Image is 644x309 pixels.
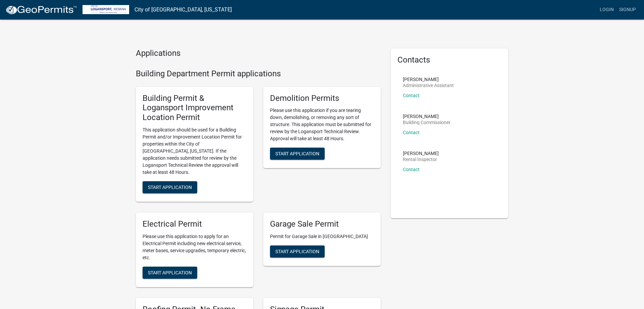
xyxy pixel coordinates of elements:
[270,148,325,160] button: Start Application
[597,3,616,16] a: Login
[143,233,247,261] p: Please use this application to apply for an Electrical Permit including new electrical service, m...
[135,4,232,15] a: City of [GEOGRAPHIC_DATA], [US_STATE]
[616,3,639,16] a: Signup
[403,93,420,98] a: Contact
[148,184,192,190] span: Start Application
[403,167,420,172] a: Contact
[270,233,374,240] p: Permit for Garage Sale in [GEOGRAPHIC_DATA]
[403,77,454,82] p: [PERSON_NAME]
[403,151,439,156] p: [PERSON_NAME]
[83,5,129,14] img: City of Logansport, Indiana
[143,93,247,122] h5: Building Permit & Logansport Improvement Location Permit
[136,48,381,58] h4: Applications
[275,248,319,254] span: Start Application
[270,107,374,142] p: Please use this application if you are tearing down, demolishing, or removing any sort of structu...
[403,114,450,119] p: [PERSON_NAME]
[148,270,192,275] span: Start Application
[270,219,374,229] h5: Garage Sale Permit
[143,181,197,193] button: Start Application
[403,120,450,125] p: Building Commissioner
[270,245,325,258] button: Start Application
[403,130,420,135] a: Contact
[403,157,439,162] p: Rental Inspector
[397,55,501,65] h5: Contacts
[275,151,319,156] span: Start Application
[403,83,454,88] p: Administrative Assistant
[143,219,247,229] h5: Electrical Permit
[143,126,247,176] p: This application should be used for a Building Permit and/or Improvement Location Permit for prop...
[136,69,381,79] h4: Building Department Permit applications
[270,93,374,103] h5: Demolition Permits
[143,267,197,279] button: Start Application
